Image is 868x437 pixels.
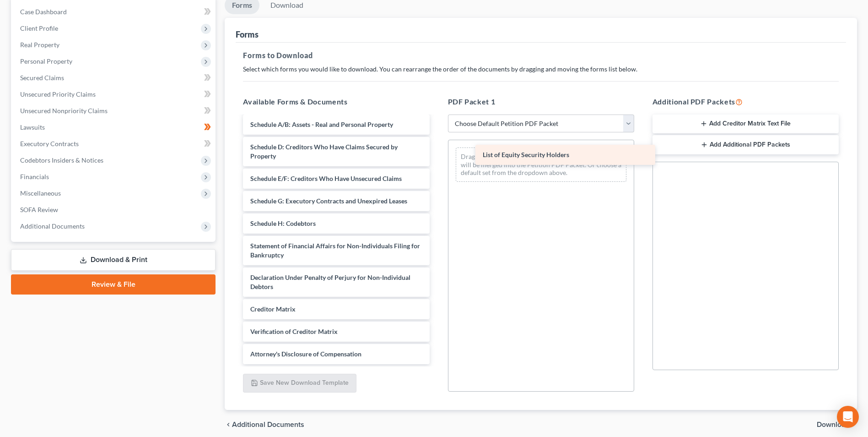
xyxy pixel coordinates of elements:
[817,421,857,428] button: Download chevron_right
[20,123,45,131] span: Lawsuits
[817,421,850,428] span: Download
[13,202,216,218] a: SOFA Review
[20,206,58,213] span: SOFA Review
[250,197,407,205] span: Schedule G: Executory Contracts and Unexpired Leases
[448,96,634,107] h5: PDF Packet 1
[250,242,420,259] span: Statement of Financial Affairs for Non-Individuals Filing for Bankruptcy
[13,86,216,103] a: Unsecured Priority Claims
[13,119,216,136] a: Lawsuits
[11,249,216,271] a: Download & Print
[243,374,356,393] button: Save New Download Template
[20,24,58,32] span: Client Profile
[837,406,859,428] div: Open Intercom Messenger
[20,8,67,16] span: Case Dashboard
[20,140,79,147] span: Executory Contracts
[250,143,398,160] span: Schedule D: Creditors Who Have Claims Secured by Property
[20,41,59,49] span: Real Property
[20,156,103,164] span: Codebtors Insiders & Notices
[225,421,232,428] i: chevron_left
[20,189,61,197] span: Miscellaneous
[13,136,216,152] a: Executory Contracts
[232,421,304,428] span: Additional Documents
[652,135,839,154] button: Add Additional PDF Packets
[456,147,626,182] div: Drag-and-drop in any documents from the left. These will be merged into the Petition PDF Packet. ...
[652,115,839,134] button: Add Creditor Matrix Text File
[20,222,85,230] span: Additional Documents
[11,274,216,295] a: Review & File
[243,50,839,61] h5: Forms to Download
[483,151,569,158] span: List of Equity Security Holders
[20,107,108,115] span: Unsecured Nonpriority Claims
[243,96,429,107] h5: Available Forms & Documents
[13,4,216,20] a: Case Dashboard
[250,305,296,313] span: Creditor Matrix
[250,120,393,128] span: Schedule A/B: Assets - Real and Personal Property
[250,175,402,182] span: Schedule E/F: Creditors Who Have Unsecured Claims
[225,421,304,428] a: chevron_left Additional Documents
[236,29,259,40] div: Forms
[250,350,361,358] span: Attorney's Disclosure of Compensation
[250,273,410,290] span: Declaration Under Penalty of Perjury for Non-Individual Debtors
[250,328,338,335] span: Verification of Creditor Matrix
[13,70,216,86] a: Secured Claims
[20,74,64,82] span: Secured Claims
[20,90,96,98] span: Unsecured Priority Claims
[20,173,49,180] span: Financials
[250,219,316,227] span: Schedule H: Codebtors
[652,96,839,107] h5: Additional PDF Packets
[20,57,72,65] span: Personal Property
[243,65,839,74] p: Select which forms you would like to download. You can rearrange the order of the documents by dr...
[13,103,216,119] a: Unsecured Nonpriority Claims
